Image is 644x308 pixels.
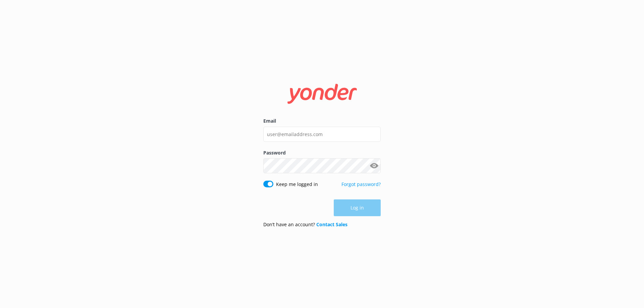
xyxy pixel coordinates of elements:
[263,117,381,125] label: Email
[263,149,381,157] label: Password
[341,181,381,187] a: Forgot password?
[276,181,318,188] label: Keep me logged in
[316,221,347,228] a: Contact Sales
[263,127,381,142] input: user@emailaddress.com
[367,159,381,173] button: Show password
[263,221,347,228] p: Don’t have an account?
